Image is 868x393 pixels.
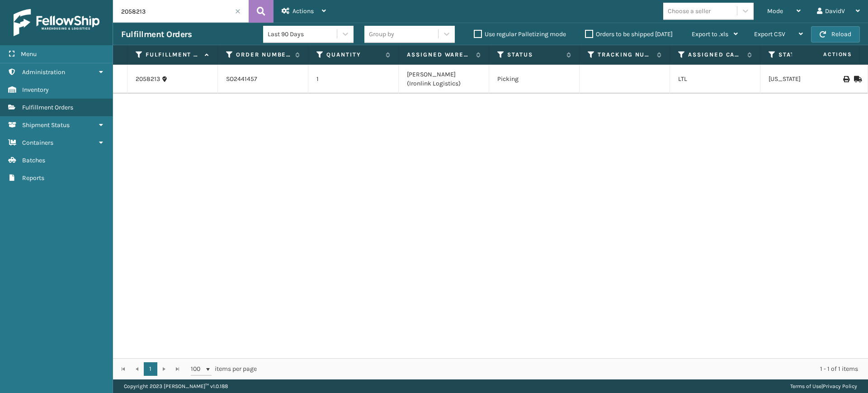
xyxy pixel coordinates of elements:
button: Reload [811,26,860,43]
p: Copyright 2023 [PERSON_NAME]™ v 1.0.188 [124,379,228,393]
span: 100 [191,365,204,374]
div: Group by [369,29,394,39]
span: Administration [22,68,65,76]
span: Inventory [22,86,49,94]
span: Fulfillment Orders [22,104,73,111]
span: Actions [795,47,858,62]
span: Shipment Status [22,121,70,129]
div: Last 90 Days [268,29,338,39]
span: Batches [22,156,45,164]
td: SO2441457 [218,65,308,94]
span: items per page [191,362,257,376]
img: logo [14,9,99,36]
span: Actions [292,7,314,15]
a: Privacy Policy [823,383,857,389]
span: Export CSV [754,30,785,38]
a: 2058213 [136,75,160,84]
span: Containers [22,139,53,147]
label: State [778,51,833,59]
div: 1 - 1 of 1 items [269,365,858,374]
div: Choose a seller [668,6,711,16]
td: [US_STATE] [760,65,851,94]
label: Assigned Carrier Service [688,51,743,59]
label: Tracking Number [598,51,652,59]
span: Export to .xls [692,30,728,38]
a: Terms of Use [790,383,821,389]
label: Fulfillment Order Id [146,51,200,59]
i: Print BOL [843,76,849,82]
td: Picking [489,65,580,94]
label: Order Number [236,51,291,59]
div: | [790,379,857,393]
label: Use regular Palletizing mode [474,30,566,38]
td: [PERSON_NAME] (Ironlink Logistics) [399,65,489,94]
label: Quantity [326,51,381,59]
span: Mode [767,7,783,15]
label: Assigned Warehouse [407,51,472,59]
td: 1 [308,65,399,94]
span: Menu [21,50,37,58]
label: Orders to be shipped [DATE] [585,30,673,38]
td: LTL [670,65,760,94]
label: Status [507,51,562,59]
a: 1 [144,362,157,376]
span: Reports [22,174,44,182]
h3: Fulfillment Orders [121,29,192,40]
i: Mark as Shipped [854,76,859,82]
